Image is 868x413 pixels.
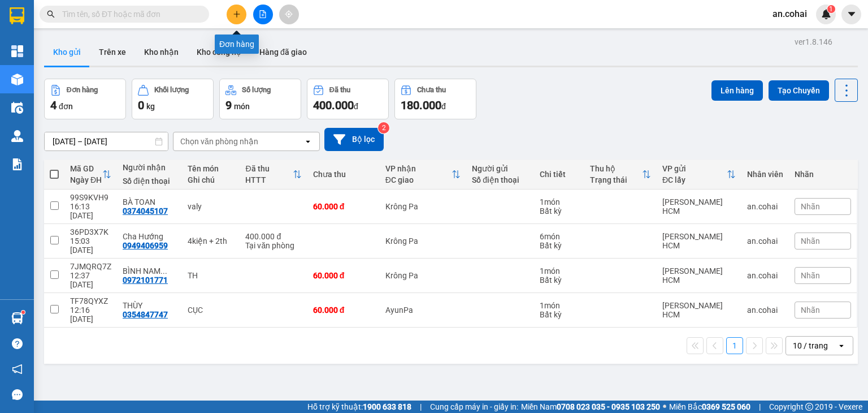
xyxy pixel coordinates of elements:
[123,177,176,186] div: Số điện thoại
[354,102,358,111] span: đ
[64,160,117,190] th: Toggle SortBy
[245,232,301,241] div: 400.000 đ
[12,364,23,375] span: notification
[430,401,518,413] span: Cung cấp máy in - giấy in:
[225,98,232,112] span: 9
[188,175,234,184] div: Ghi chú
[242,86,271,94] div: Số lượng
[385,271,461,280] div: Krông Pa
[70,296,111,306] div: TF78QYXZ
[12,338,23,349] span: question-circle
[801,236,820,246] span: Nhãn
[313,271,374,280] div: 60.000 đ
[747,170,783,179] div: Nhân viên
[769,80,829,101] button: Tạo Chuyến
[123,301,176,310] div: THÙY
[420,401,422,413] span: |
[45,132,168,150] input: Select a date range.
[219,79,301,119] button: Số lượng9món
[11,45,23,57] img: dashboard-icon
[540,310,579,319] div: Bất kỳ
[662,266,736,285] div: [PERSON_NAME] HCM
[801,306,820,315] span: Nhãn
[154,86,189,94] div: Khối lượng
[313,98,354,112] span: 400.000
[160,266,167,276] span: ...
[584,160,657,190] th: Toggle SortBy
[70,193,111,202] div: 99S9KVH9
[801,271,820,280] span: Nhãn
[662,164,727,173] div: VP gửi
[662,232,736,250] div: [PERSON_NAME] HCM
[250,38,316,66] button: Hàng đã giao
[662,197,736,216] div: [PERSON_NAME] HCM
[540,232,579,241] div: 6 món
[11,102,23,114] img: warehouse-icon
[135,38,188,66] button: Kho nhận
[70,175,102,184] div: Ngày ĐH
[759,401,761,413] span: |
[378,122,389,134] sup: 2
[11,74,23,85] img: warehouse-icon
[821,9,831,19] img: icon-new-feature
[11,158,23,170] img: solution-icon
[307,79,389,119] button: Đã thu400.000đ
[793,340,828,351] div: 10 / trang
[313,202,374,211] div: 60.000 đ
[363,402,411,411] strong: 1900 633 818
[67,86,98,94] div: Đơn hàng
[44,79,126,119] button: Đơn hàng4đơn
[711,80,763,101] button: Lên hàng
[70,236,111,255] div: 15:03 [DATE]
[313,306,374,315] div: 60.000 đ
[540,266,579,276] div: 1 món
[313,170,374,179] div: Chưa thu
[50,98,57,112] span: 4
[763,7,816,21] span: an.cohai
[726,337,743,354] button: 1
[188,271,234,280] div: TH
[59,102,73,111] span: đơn
[188,164,234,173] div: Tên món
[472,175,528,184] div: Số điện thoại
[132,79,214,119] button: Khối lượng0kg
[11,130,23,142] img: warehouse-icon
[663,405,666,409] span: ⚪️
[253,5,273,24] button: file-add
[401,98,441,112] span: 180.000
[540,276,579,285] div: Bất kỳ
[188,202,234,211] div: valy
[70,306,111,324] div: 12:16 [DATE]
[795,36,832,48] div: ver 1.8.146
[259,10,267,18] span: file-add
[70,202,111,220] div: 16:13 [DATE]
[385,236,461,246] div: Krông Pa
[662,175,727,184] div: ĐC lấy
[590,175,642,184] div: Trạng thái
[188,38,250,66] button: Kho công nợ
[827,5,835,13] sup: 1
[123,197,176,206] div: BÀ TOAN
[394,79,476,119] button: Chưa thu180.000đ
[747,236,783,246] div: an.cohai
[146,102,155,111] span: kg
[837,341,846,350] svg: open
[123,232,176,241] div: Cha Hướng
[44,38,90,66] button: Kho gửi
[70,227,111,236] div: 36PD3X7K
[245,164,292,173] div: Đã thu
[795,170,851,179] div: Nhãn
[12,389,23,400] span: message
[227,5,246,24] button: plus
[123,241,168,250] div: 0949406959
[70,262,111,271] div: 7JMQRQ7Z
[188,306,234,315] div: CỤC
[805,403,813,411] span: copyright
[657,160,741,190] th: Toggle SortBy
[233,10,241,18] span: plus
[669,401,750,413] span: Miền Bắc
[747,271,783,280] div: an.cohai
[188,236,234,246] div: 4kiện + 2th
[245,241,301,250] div: Tại văn phòng
[123,206,168,216] div: 0374045107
